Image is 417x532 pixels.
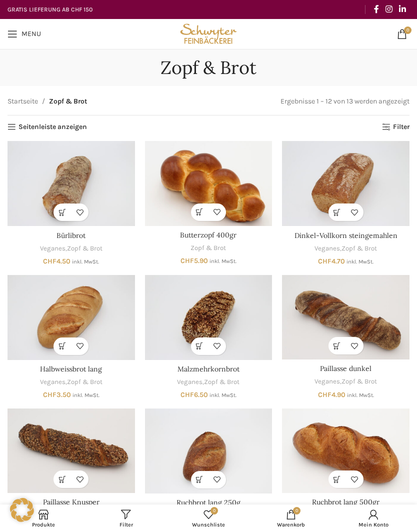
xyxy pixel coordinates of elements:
a: Ruchbrot lang 500gr [312,497,379,506]
div: , [282,244,409,253]
small: inkl. MwSt. [72,392,99,398]
bdi: 6.50 [180,390,208,399]
a: Zopf & Brot [204,377,239,387]
a: Veganes [40,244,65,253]
a: Butterzopf 400gr [180,230,236,239]
a: Filter [382,123,409,131]
a: Zopf & Brot [341,244,377,253]
a: 0 [392,24,412,44]
small: inkl. MwSt. [72,258,99,265]
a: Butterzopf 400gr [145,141,272,225]
a: Dinkel-Vollkorn steingemahlen [282,141,409,226]
a: In den Warenkorb legen: „Butterzopf 400gr“ [191,203,208,221]
span: Filter [90,521,162,528]
span: CHF [318,390,331,399]
bdi: 4.70 [318,257,345,265]
a: Instagram social link [382,1,395,17]
a: Startseite [7,96,38,107]
a: 0 Wunschliste [167,507,250,529]
small: inkl. MwSt. [209,258,236,264]
a: 0 Warenkorb [249,507,332,529]
div: My cart [249,507,332,529]
a: Ruchbrot lang 500gr [282,408,409,493]
a: In den Warenkorb legen: „Paillasse dunkel“ [328,337,346,354]
bdi: 5.90 [180,256,208,265]
a: Zopf & Brot [341,377,377,386]
small: inkl. MwSt. [346,258,373,265]
span: Zopf & Brot [49,96,87,107]
span: Warenkorb [254,521,327,528]
a: Linkedin social link [396,1,409,17]
a: Ruchbrot lang 250g [145,408,272,493]
a: Facebook social link [370,1,382,17]
strong: GRATIS LIEFERUNG AB CHF 150 [7,6,92,13]
a: Veganes [177,377,202,387]
span: 0 [404,26,411,34]
a: Veganes [40,377,65,387]
a: In den Warenkorb legen: „Ruchbrot lang 500gr“ [328,470,346,488]
span: CHF [43,390,56,399]
a: Halbweissbrot lang [7,275,135,360]
a: Malzmehrkornbrot [177,364,239,373]
a: Zopf & Brot [190,243,226,253]
a: In den Warenkorb legen: „Malzmehrkornbrot“ [191,337,208,355]
a: Malzmehrkornbrot [145,275,272,360]
div: , [282,377,409,386]
a: In den Warenkorb legen: „Paillasse Knusper“ [53,470,71,488]
span: CHF [318,257,331,265]
span: CHF [180,390,194,399]
a: Veganes [314,244,340,253]
a: Open mobile menu [2,24,46,44]
a: Seitenleiste anzeigen [7,123,87,131]
a: Zopf & Brot [67,377,102,387]
div: Meine Wunschliste [167,507,250,529]
a: Site logo [178,29,239,37]
span: CHF [43,257,56,265]
span: 0 [293,507,300,514]
small: inkl. MwSt. [347,392,374,398]
bdi: 3.50 [43,390,71,399]
a: In den Warenkorb legen: „Halbweissbrot lang“ [53,337,71,355]
a: Dinkel-Vollkorn steingemahlen [294,231,397,240]
span: Menu [21,30,41,37]
span: Mein Konto [337,521,409,528]
span: 0 [210,507,218,514]
span: Wunschliste [172,521,245,528]
a: Paillasse dunkel [320,364,371,373]
a: In den Warenkorb legen: „Dinkel-Vollkorn steingemahlen“ [328,203,346,221]
a: Ruchbrot lang 250g [176,498,240,507]
nav: Breadcrumb [7,96,87,107]
bdi: 4.90 [318,390,345,399]
h1: Zopf & Brot [160,57,256,78]
div: , [145,377,272,387]
span: CHF [180,256,194,265]
bdi: 4.50 [43,257,70,265]
a: Bürlibrot [7,141,135,226]
div: , [7,377,135,387]
a: Bürlibrot [56,231,85,240]
p: Ergebnisse 1 – 12 von 13 werden angezeigt [280,96,409,107]
img: Bäckerei Schwyter [178,19,239,49]
a: Halbweissbrot lang [40,364,102,373]
small: inkl. MwSt. [209,392,236,398]
a: Filter [85,507,167,529]
a: Paillasse Knusper [7,408,135,493]
div: , [7,244,135,253]
a: In den Warenkorb legen: „Bürlibrot“ [53,203,71,221]
a: Paillasse Knusper [43,497,99,506]
a: In den Warenkorb legen: „Ruchbrot lang 250g“ [191,471,208,488]
a: Zopf & Brot [67,244,102,253]
a: Mein Konto [332,507,414,529]
a: Paillasse dunkel [282,275,409,359]
a: Veganes [314,377,340,386]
